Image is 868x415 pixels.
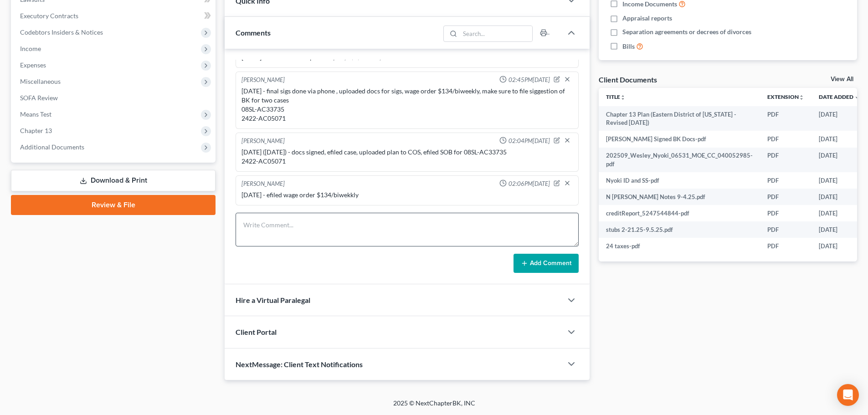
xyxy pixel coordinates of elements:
[760,106,812,131] td: PDF
[508,137,550,145] span: 02:04PM[DATE]
[831,76,853,82] a: View All
[13,8,216,24] a: Executory Contracts
[760,221,812,238] td: PDF
[599,148,760,173] td: 202509_Wesley_Nyoki_06531_MOE_CC_040052985-pdf
[599,221,760,238] td: stubs 2-21.25-9.5.25.pdf
[241,76,285,85] div: [PERSON_NAME]
[760,205,812,221] td: PDF
[622,42,635,51] span: Bills
[760,131,812,147] td: PDF
[11,170,216,191] a: Download & Print
[20,127,52,134] span: Chapter 13
[20,12,78,20] span: Executory Contracts
[812,189,867,205] td: [DATE]
[620,95,626,100] i: unfold_more
[812,172,867,189] td: [DATE]
[236,360,363,369] span: NextMessage: Client Text Notifications
[20,77,61,85] span: Miscellaneous
[599,131,760,147] td: [PERSON_NAME] Signed BK Docs-pdf
[799,95,804,100] i: unfold_more
[599,106,760,131] td: Chapter 13 Plan (Eastern District of [US_STATE] - Revised [DATE])
[854,95,860,100] i: expand_more
[241,148,573,166] div: [DATE] ([DATE]) - docs signed, efiled case, uploaded plan to COS, efiled SOB for 08SL-AC33735 242...
[241,87,573,123] div: [DATE] - final sigs done via phone , uploaded docs for sigs, wage order $134/biweekly, make sure ...
[11,195,216,215] a: Review & File
[508,179,550,188] span: 02:06PM[DATE]
[241,190,573,200] div: [DATE] - efiled wage order $134/biwekkly
[20,45,41,52] span: Income
[812,106,867,131] td: [DATE]
[20,94,58,102] span: SOFA Review
[606,93,626,100] a: Titleunfold_more
[812,238,867,254] td: [DATE]
[760,189,812,205] td: PDF
[599,189,760,205] td: N [PERSON_NAME] Notes 9-4.25.pdf
[175,399,694,415] div: 2025 © NextChapterBK, INC
[236,328,277,336] span: Client Portal
[236,296,310,304] span: Hire a Virtual Paralegal
[760,238,812,254] td: PDF
[460,26,533,41] input: Search...
[241,179,285,189] div: [PERSON_NAME]
[819,93,860,100] a: Date Added expand_more
[760,148,812,173] td: PDF
[812,221,867,238] td: [DATE]
[241,137,285,146] div: [PERSON_NAME]
[20,28,103,36] span: Codebtors Insiders & Notices
[760,172,812,189] td: PDF
[20,110,51,118] span: Means Test
[599,238,760,254] td: 24 taxes-pdf
[508,76,550,84] span: 02:45PM[DATE]
[812,205,867,221] td: [DATE]
[812,148,867,173] td: [DATE]
[20,143,84,151] span: Additional Documents
[599,172,760,189] td: Nyoki ID and SS-pdf
[622,14,672,23] span: Appraisal reports
[13,90,216,106] a: SOFA Review
[837,384,859,406] div: Open Intercom Messenger
[236,28,271,37] span: Comments
[767,93,804,100] a: Extensionunfold_more
[812,131,867,147] td: [DATE]
[20,61,46,69] span: Expenses
[599,205,760,221] td: creditReport_5247544844-pdf
[514,254,579,273] button: Add Comment
[599,75,657,84] div: Client Documents
[622,27,751,36] span: Separation agreements or decrees of divorces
